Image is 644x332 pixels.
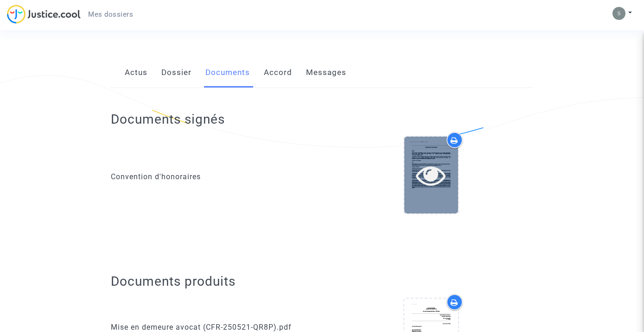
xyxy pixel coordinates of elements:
a: Actus [125,57,147,88]
h2: Documents produits [111,273,533,289]
div: Convention d'honoraires [111,171,315,182]
a: Accord [264,57,292,88]
img: jc-logo.svg [7,5,81,24]
h2: Documents signés [111,111,225,127]
a: Documents [205,57,250,88]
img: 6e7af4aba0fdf0f2650cbc0b7d321e92 [612,7,625,20]
span: Mes dossiers [88,10,133,19]
a: Dossier [161,57,191,88]
a: Mes dossiers [81,7,140,21]
a: Messages [306,57,346,88]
